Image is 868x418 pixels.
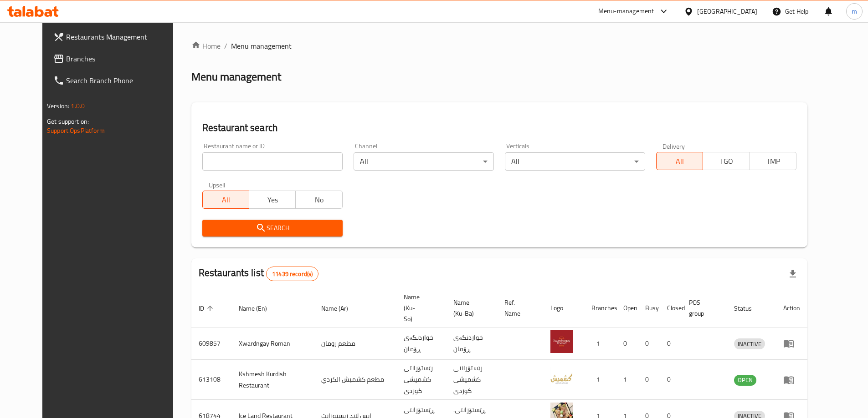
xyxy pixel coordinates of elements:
[191,327,231,360] td: 609857
[249,191,296,209] button: Yes
[703,152,750,170] button: TGO
[46,26,187,48] a: Restaurants Management
[66,75,180,86] span: Search Branch Phone
[660,327,682,360] td: 0
[47,116,89,127] span: Get support on:
[202,220,343,237] button: Search
[734,375,756,385] span: OPEN
[734,303,764,314] span: Status
[638,289,660,327] th: Busy
[663,143,685,149] label: Delivery
[202,152,343,171] input: Search for restaurant name or ID..
[354,152,494,171] div: All
[852,6,857,16] span: m
[638,327,660,360] td: 0
[267,270,318,278] span: 11439 record(s)
[191,70,281,84] h2: Menu management
[783,374,800,385] div: Menu
[504,297,532,319] span: Ref. Name
[734,375,756,386] div: OPEN
[202,191,249,209] button: All
[584,289,616,327] th: Branches
[550,367,573,389] img: Kshmesh Kurdish Restaurant
[224,40,227,51] li: /
[446,327,497,360] td: خواردنگەی ڕۆمان
[754,155,793,168] span: TMP
[734,339,765,349] span: INACTIVE
[750,152,796,170] button: TMP
[199,303,216,314] span: ID
[231,327,314,360] td: Xwardngay Roman
[46,70,187,91] a: Search Branch Phone
[404,292,435,324] span: Name (Ku-So)
[616,327,638,360] td: 0
[697,6,757,16] div: [GEOGRAPHIC_DATA]
[638,360,660,400] td: 0
[396,327,446,360] td: خواردنگەی ڕۆمان
[689,297,716,319] span: POS group
[47,125,105,136] a: Support.OpsPlatform
[66,31,180,42] span: Restaurants Management
[321,303,360,314] span: Name (Ar)
[206,193,246,206] span: All
[191,360,231,400] td: 613108
[782,263,804,285] div: Export file
[656,152,703,170] button: All
[505,152,645,171] div: All
[46,48,187,70] a: Branches
[783,338,800,349] div: Menu
[191,40,221,51] a: Home
[47,100,69,112] span: Version:
[314,327,396,360] td: مطعم رومان
[231,40,292,51] span: Menu management
[616,360,638,400] td: 1
[584,360,616,400] td: 1
[191,40,807,51] nav: breadcrumb
[598,6,654,17] div: Menu-management
[239,303,279,314] span: Name (En)
[231,360,314,400] td: Kshmesh Kurdish Restaurant
[660,360,682,400] td: 0
[550,330,573,353] img: Xwardngay Roman
[776,289,807,327] th: Action
[210,222,335,234] span: Search
[199,266,319,281] h2: Restaurants list
[584,327,616,360] td: 1
[295,191,342,209] button: No
[453,297,486,319] span: Name (Ku-Ba)
[446,360,497,400] td: رێستۆرانتی کشمیشى كوردى
[616,289,638,327] th: Open
[209,181,226,188] label: Upsell
[253,193,292,206] span: Yes
[396,360,446,400] td: رێستۆرانتی کشمیشى كوردى
[266,267,318,281] div: Total records count
[734,338,765,349] div: INACTIVE
[660,155,699,168] span: All
[543,289,584,327] th: Logo
[314,360,396,400] td: مطعم كشميش الكردي
[299,193,339,206] span: No
[707,155,746,168] span: TGO
[202,121,796,135] h2: Restaurant search
[660,289,682,327] th: Closed
[71,100,85,112] span: 1.0.0
[66,53,180,64] span: Branches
